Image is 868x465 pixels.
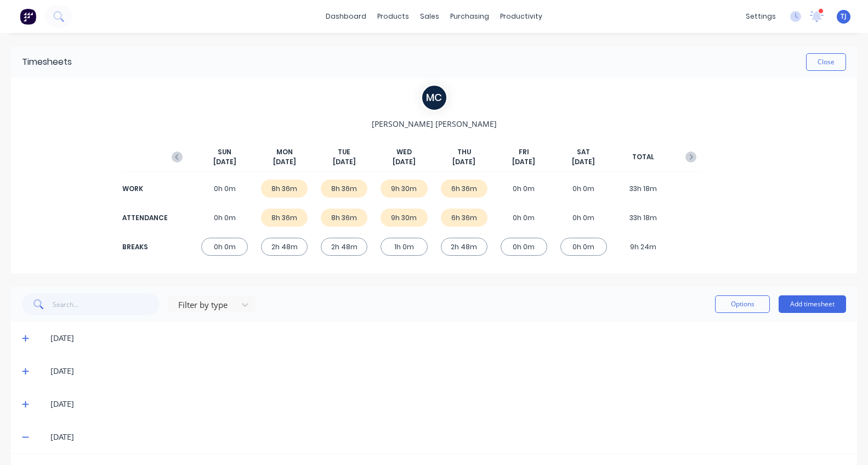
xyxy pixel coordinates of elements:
[261,180,308,198] div: 8h 36m
[715,295,770,313] button: Options
[53,293,160,315] input: Search...
[381,238,427,256] div: 1h 0m
[333,157,356,167] span: [DATE]
[393,157,416,167] span: [DATE]
[50,398,846,410] div: [DATE]
[501,209,547,227] div: 0h 0m
[806,53,846,71] button: Close
[20,8,36,25] img: Factory
[501,180,547,198] div: 0h 0m
[841,12,847,21] span: TJ
[620,238,667,256] div: 9h 24m
[560,180,607,198] div: 0h 0m
[372,8,415,25] div: products
[213,157,236,167] span: [DATE]
[321,238,367,256] div: 2h 48m
[381,180,427,198] div: 9h 30m
[50,365,846,377] div: [DATE]
[441,180,487,198] div: 6h 36m
[396,147,412,157] span: WED
[381,209,427,227] div: 9h 30m
[452,157,475,167] span: [DATE]
[261,238,308,256] div: 2h 48m
[740,8,781,25] div: settings
[421,84,448,111] div: M C
[218,147,231,157] span: SUN
[560,209,607,227] div: 0h 0m
[122,242,166,252] div: BREAKS
[560,238,607,256] div: 0h 0m
[519,147,529,157] span: FRI
[620,209,667,227] div: 33h 18m
[201,238,248,256] div: 0h 0m
[273,157,296,167] span: [DATE]
[50,431,846,443] div: [DATE]
[321,209,367,227] div: 8h 36m
[320,8,372,25] a: dashboard
[415,8,445,25] div: sales
[779,295,846,313] button: Add timesheet
[321,180,367,198] div: 8h 36m
[632,152,654,162] span: TOTAL
[512,157,535,167] span: [DATE]
[577,147,590,157] span: SAT
[201,209,248,227] div: 0h 0m
[372,118,497,130] span: [PERSON_NAME] [PERSON_NAME]
[495,8,548,25] div: productivity
[441,209,487,227] div: 6h 36m
[620,180,667,198] div: 33h 18m
[122,213,166,223] div: ATTENDANCE
[445,8,495,25] div: purchasing
[22,55,72,69] div: Timesheets
[338,147,350,157] span: TUE
[122,184,166,194] div: WORK
[261,209,308,227] div: 8h 36m
[572,157,595,167] span: [DATE]
[441,238,487,256] div: 2h 48m
[50,332,846,344] div: [DATE]
[501,238,547,256] div: 0h 0m
[457,147,471,157] span: THU
[201,180,248,198] div: 0h 0m
[276,147,293,157] span: MON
